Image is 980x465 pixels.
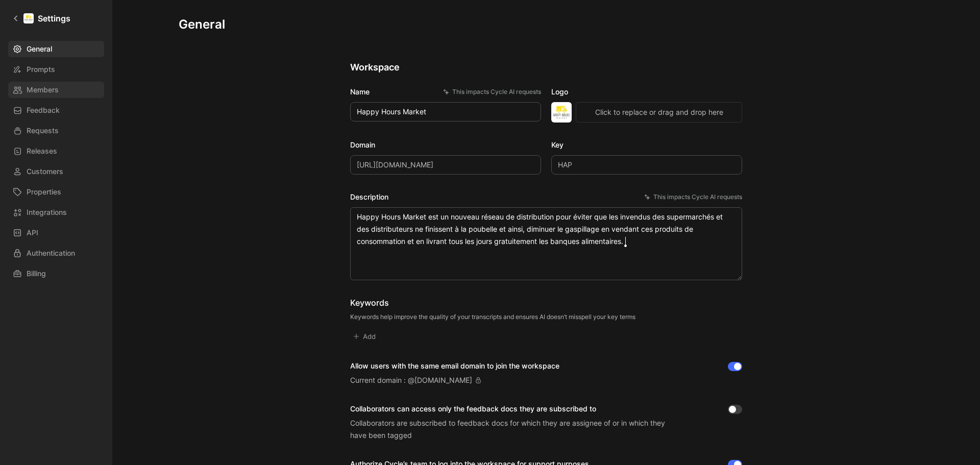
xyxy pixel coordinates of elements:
[551,102,572,123] img: logo
[27,145,57,157] span: Releases
[350,313,635,321] div: Keywords help improve the quality of your transcripts and ensures AI doesn’t misspell your key terms
[350,139,541,151] label: Domain
[350,155,541,175] input: Some placeholder
[8,143,104,159] a: Releases
[8,41,104,57] a: General
[8,123,104,139] a: Requests
[350,207,742,280] textarea: Happy Hours Market est un nouveau réseau de distribution pour éviter que les invendus des superma...
[350,374,481,386] div: Current domain : @
[8,265,104,282] a: Billing
[27,43,52,55] span: General
[27,206,67,218] span: Integrations
[350,329,380,344] button: Add
[350,360,559,372] div: Allow users with the same email domain to join the workspace
[644,192,742,202] div: This impacts Cycle AI requests
[27,186,61,198] span: Properties
[27,84,59,96] span: Members
[27,63,55,76] span: Prompts
[8,82,104,98] a: Members
[551,139,742,151] label: Key
[350,191,742,203] label: Description
[8,204,104,221] a: Integrations
[38,12,70,25] h1: Settings
[8,163,104,180] a: Customers
[8,184,104,200] a: Properties
[27,125,59,137] span: Requests
[414,374,472,386] div: [DOMAIN_NAME]
[576,102,742,123] button: Click to replace or drag and drop here
[27,227,38,239] span: API
[8,245,104,261] a: Authentication
[350,61,742,74] h2: Workspace
[350,417,677,442] div: Collaborators are subscribed to feedback docs for which they are assignee of or in which they hav...
[350,403,677,415] div: Collaborators can access only the feedback docs they are subscribed to
[27,267,46,280] span: Billing
[551,86,742,98] label: Logo
[27,104,60,116] span: Feedback
[27,165,63,178] span: Customers
[443,87,541,97] div: This impacts Cycle AI requests
[8,8,75,29] a: Settings
[8,225,104,241] a: API
[27,247,75,259] span: Authentication
[350,86,541,98] label: Name
[350,297,635,309] div: Keywords
[8,61,104,78] a: Prompts
[8,102,104,118] a: Feedback
[179,16,225,33] h1: General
